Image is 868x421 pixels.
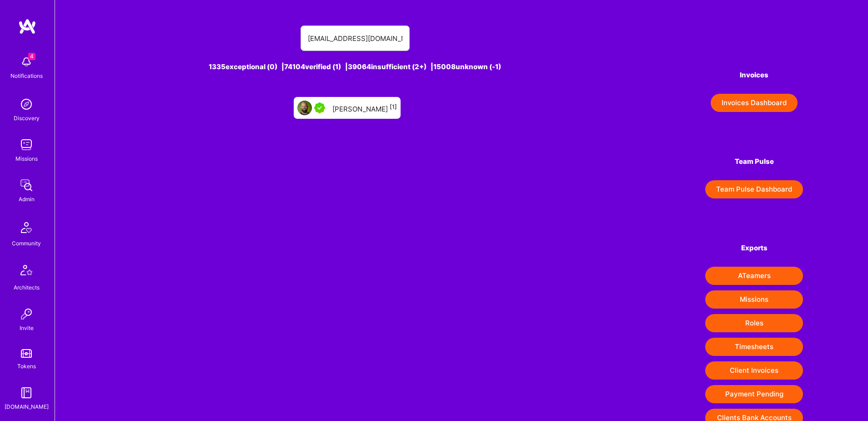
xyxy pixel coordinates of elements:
button: Invoices Dashboard [711,94,798,112]
div: Notifications [10,71,43,81]
sup: [1] [390,103,397,110]
button: Team Pulse Dashboard [705,180,803,198]
a: Invoices Dashboard [705,94,803,112]
div: Discovery [14,113,40,123]
div: Tokens [17,361,36,371]
img: logo [18,18,36,35]
button: Timesheets [705,338,803,356]
span: 4 [28,53,35,60]
div: [PERSON_NAME] [332,102,397,114]
a: User AvatarA.Teamer in Residence[PERSON_NAME][1] [290,93,404,122]
div: Architects [14,283,40,292]
img: A.Teamer in Residence [314,102,325,113]
img: Invite [17,305,35,323]
div: 1335 exceptional (0) | 74104 verified (1) | 39064 insufficient (2+) | 15008 unknown (-1) [120,62,590,71]
img: User Avatar [297,101,312,115]
h4: Invoices [705,71,803,79]
img: discovery [17,95,35,113]
img: tokens [21,349,32,358]
div: Missions [15,154,38,163]
h4: Team Pulse [705,157,803,166]
img: Community [15,217,37,238]
div: [DOMAIN_NAME] [5,402,49,411]
img: admin teamwork [17,176,35,194]
h4: Exports [705,244,803,252]
button: Payment Pending [705,385,803,403]
img: teamwork [17,136,35,154]
div: Invite [20,323,34,333]
div: Community [12,238,41,248]
img: guide book [17,384,35,402]
button: Missions [705,290,803,309]
button: ATeamers [705,267,803,285]
div: Admin [19,194,35,204]
button: Client Invoices [705,361,803,380]
img: Architects [15,261,37,283]
input: Search for an A-Teamer [308,27,402,50]
img: bell [17,53,35,71]
button: Roles [705,314,803,332]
